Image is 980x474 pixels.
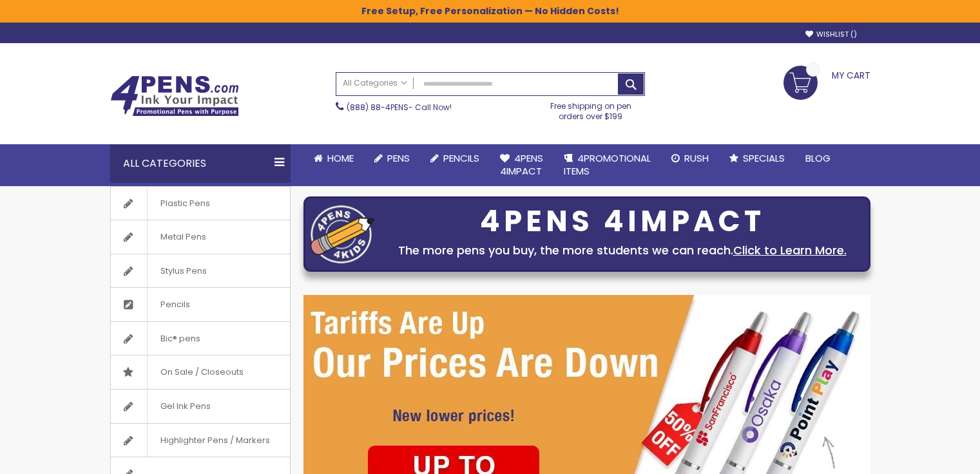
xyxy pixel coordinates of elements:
div: Free shipping on pen orders over $199 [537,96,645,122]
span: Metal Pens [147,220,219,254]
span: 4Pens 4impact [500,151,543,178]
a: (888) 88-4PENS [347,102,408,113]
img: four_pen_logo.png [311,205,375,263]
a: Rush [661,144,719,173]
span: Stylus Pens [147,254,220,288]
a: Plastic Pens [111,187,290,220]
span: Rush [684,151,709,165]
a: Wishlist [805,30,857,39]
a: All Categories [336,73,414,94]
a: Gel Ink Pens [111,390,290,423]
a: On Sale / Closeouts [111,355,290,389]
span: Bic® pens [147,322,213,355]
a: Stylus Pens [111,254,290,288]
a: Blog [795,144,841,173]
span: On Sale / Closeouts [147,355,256,389]
span: 4PROMOTIONAL ITEMS [564,151,651,178]
a: 4Pens4impact [490,144,553,186]
a: Metal Pens [111,220,290,254]
a: Bic® pens [111,322,290,355]
span: Home [327,151,354,165]
span: Blog [805,151,831,165]
span: Highlighter Pens / Markers [147,424,283,457]
span: Gel Ink Pens [147,390,224,423]
div: 4PENS 4IMPACT [381,208,863,235]
div: All Categories [110,144,291,183]
a: Specials [719,144,795,173]
span: Pens [387,151,410,165]
a: Click to Learn More. [733,242,847,258]
span: Plastic Pens [147,187,223,220]
span: - Call Now! [347,102,452,113]
img: 4Pens Custom Pens and Promotional Products [110,75,239,117]
span: All Categories [343,78,407,88]
span: Pencils [443,151,479,165]
a: 4PROMOTIONALITEMS [553,144,661,186]
a: Highlighter Pens / Markers [111,424,290,457]
div: The more pens you buy, the more students we can reach. [381,242,863,260]
span: Specials [743,151,785,165]
a: Pens [364,144,420,173]
a: Pencils [111,288,290,321]
a: Home [303,144,364,173]
span: Pencils [147,288,203,321]
a: Pencils [420,144,490,173]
